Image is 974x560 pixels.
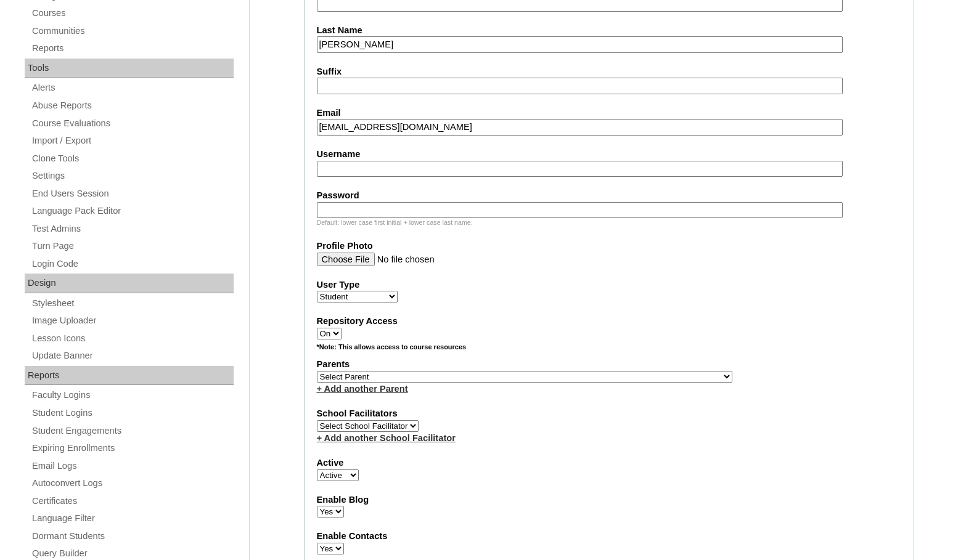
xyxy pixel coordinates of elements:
[31,80,234,95] a: Alerts
[31,41,234,56] a: Reports
[31,238,234,254] a: Turn Page
[25,274,234,293] div: Design
[31,388,234,403] a: Faculty Logins
[31,458,234,474] a: Email Logs
[317,148,901,161] label: Username
[31,186,234,201] a: End Users Session
[317,278,901,291] label: User Type
[317,433,456,443] a: + Add another School Facilitator
[25,366,234,386] div: Reports
[317,457,901,469] label: Active
[31,151,234,166] a: Clone Tools
[317,315,901,328] label: Repository Access
[317,218,901,227] div: Default: lower case first initial + lower case last name.
[317,530,901,543] label: Enable Contacts
[31,423,234,439] a: Student Engagements
[317,407,901,420] label: School Facilitators
[31,348,234,363] a: Update Banner
[31,256,234,272] a: Login Code
[317,107,901,120] label: Email
[31,313,234,328] a: Image Uploader
[31,168,234,184] a: Settings
[317,189,901,202] label: Password
[31,296,234,311] a: Stylesheet
[317,358,901,371] label: Parents
[31,23,234,39] a: Communities
[31,405,234,421] a: Student Logins
[317,65,901,78] label: Suffix
[31,221,234,237] a: Test Admins
[317,343,901,358] div: *Note: This allows access to course resources
[31,493,234,509] a: Certificates
[31,529,234,544] a: Dormant Students
[31,98,234,113] a: Abuse Reports
[31,116,234,131] a: Course Evaluations
[31,6,234,21] a: Courses
[31,511,234,526] a: Language Filter
[31,331,234,346] a: Lesson Icons
[317,384,408,394] a: + Add another Parent
[31,203,234,219] a: Language Pack Editor
[31,476,234,491] a: Autoconvert Logs
[25,59,234,78] div: Tools
[31,133,234,148] a: Import / Export
[317,24,901,37] label: Last Name
[317,493,901,506] label: Enable Blog
[317,240,901,253] label: Profile Photo
[31,440,234,456] a: Expiring Enrollments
